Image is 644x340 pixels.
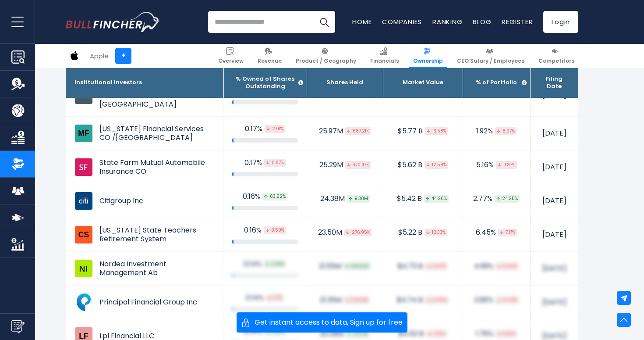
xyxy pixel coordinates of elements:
[543,11,578,33] a: Login
[409,44,447,68] a: Ownership
[262,193,287,200] span: 63.52%
[425,262,448,270] span: 10.87%
[530,117,578,150] td: [DATE]
[425,296,449,304] span: 12.85%
[534,44,578,68] a: Competitors
[66,12,160,32] a: Go to homepage
[344,229,372,236] span: 276.95K
[66,184,223,218] td: Citigroup Inc
[392,127,454,136] div: $5.77 B
[472,296,521,305] div: 2.66%
[316,228,374,237] div: 23.50M
[538,57,574,64] span: Competitors
[316,161,374,170] div: 25.29M
[502,17,533,26] a: Register
[316,127,374,136] div: 25.97M
[432,17,462,26] a: Ranking
[472,194,521,204] div: 2.77%
[472,161,521,170] div: 5.16%
[425,127,448,135] span: 13.58%
[413,57,443,64] span: Ownership
[392,228,454,237] div: $5.22 B
[383,68,463,98] th: Market Value
[370,57,399,64] span: Financials
[232,260,298,269] div: 0.14%
[74,158,93,176] img: State Farm Mutual Automobile Insurance CO
[66,150,223,184] td: State Farm Mutual Automobile Insurance CO
[530,252,578,286] td: [DATE]
[425,229,447,236] span: 12.33%
[392,329,454,339] div: $4.53 B
[232,125,298,134] div: 0.17%
[232,192,298,201] div: 0.16%
[426,330,447,338] span: 7.83%
[74,259,93,278] img: Nordea Investment Management Ab
[237,312,407,333] a: Get instant access to data, Sign up for free
[74,225,93,244] img: California State Teachers Retirement System
[264,260,286,268] span: 2.95%
[316,262,374,271] div: 21.55M
[264,226,286,234] span: 0.59%
[264,159,286,167] span: 0.87%
[347,195,370,203] span: 9.38M
[254,44,286,68] a: Revenue
[115,48,131,64] a: +
[223,68,307,98] th: % Owned of Shares Outstanding
[218,57,244,64] span: Overview
[66,218,223,251] td: [US_STATE] State Teachers Retirement System
[345,127,371,135] span: 687.21K
[457,57,524,64] span: CEO Salary / Employees
[296,57,356,64] span: Product / Geography
[453,44,528,68] a: CEO Salary / Employees
[530,218,578,252] td: [DATE]
[292,44,360,68] a: Product / Geography
[530,286,578,319] td: [DATE]
[232,158,298,168] div: 0.17%
[366,44,403,68] a: Financials
[66,47,83,64] img: AAPL logo
[266,294,284,302] span: 1.17%
[382,17,422,26] a: Companies
[258,57,282,64] span: Revenue
[495,262,519,270] span: 10.03%
[232,327,298,336] div: 0.14%
[392,194,454,204] div: $5.42 B
[392,296,454,305] div: $4.74 B
[472,329,521,339] div: 1.76%
[530,150,578,184] td: [DATE]
[66,68,223,98] th: Institutional Investors
[392,161,454,170] div: $5.62 B
[66,117,223,150] td: [US_STATE] Financial Services CO /[GEOGRAPHIC_DATA]
[232,293,298,303] div: 0.14%
[250,319,403,326] span: Get instant access to data, Sign up for free
[66,286,223,319] td: Principal Financial Group Inc
[313,11,335,33] button: Search
[392,262,454,271] div: $4.73 B
[352,17,372,26] a: Home
[74,293,93,311] img: Principal Financial Group Inc
[495,330,517,338] span: 11.82%
[11,157,25,171] img: Ownership
[472,127,521,136] div: 1.92%
[530,184,578,218] td: [DATE]
[424,195,449,203] span: 44.20%
[74,192,93,210] img: Citigroup Inc
[498,229,517,236] span: 7.17%
[316,329,374,339] div: 20.39M
[316,296,374,305] div: 21.35M
[307,68,383,98] th: Shares Held
[472,262,521,271] div: 4.99%
[232,226,298,235] div: 0.16%
[316,194,374,204] div: 24.38M
[472,228,521,237] div: 6.45%
[473,17,491,26] a: Blog
[214,44,248,68] a: Overview
[74,124,93,143] img: Massachusetts Financial Services CO /ma
[90,51,109,61] div: Apple
[344,296,370,304] span: 379.34K
[463,68,530,98] th: % of Portfolio
[345,161,371,169] span: 370.47K
[66,252,223,285] td: Nordea Investment Management Ab
[495,195,520,203] span: 24.25%
[425,161,448,169] span: 12.58%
